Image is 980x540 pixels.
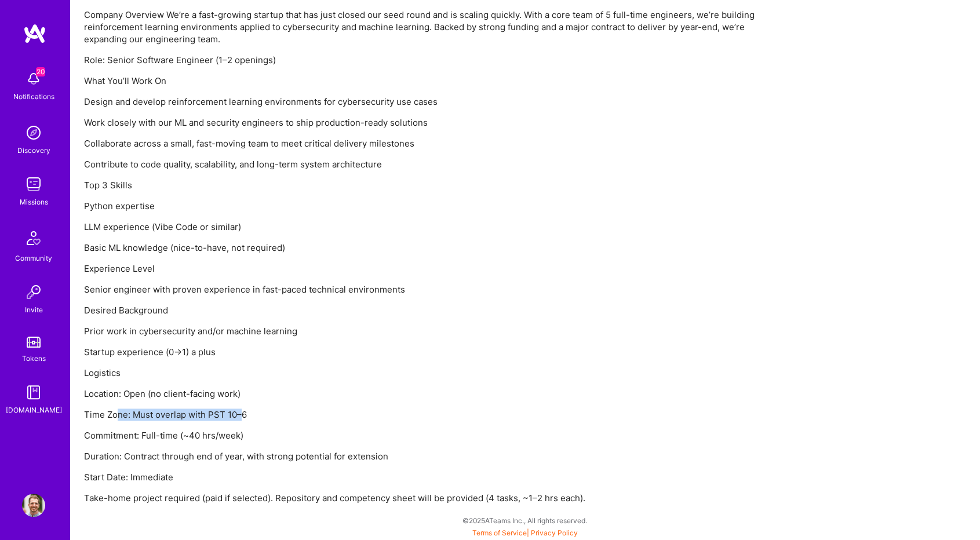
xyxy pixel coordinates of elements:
[22,352,46,364] div: Tokens
[22,67,45,90] img: bell
[84,408,779,421] p: Time Zone: Must overlap with PST 10–6
[84,262,779,275] p: Experience Level
[27,337,41,348] img: tokens
[84,137,779,149] p: Collaborate across a small, fast-moving team to meet critical delivery milestones
[84,367,779,379] p: Logistics
[84,304,779,316] p: Desired Background
[84,116,779,129] p: Work closely with our ML and security engineers to ship production-ready solutions
[84,200,779,212] p: Python expertise
[70,506,980,535] div: © 2025 ATeams Inc., All rights reserved.
[20,224,48,252] img: Community
[22,280,45,304] img: Invite
[84,9,779,45] p: Company Overview We’re a fast-growing startup that has just closed our seed round and is scaling ...
[84,179,779,191] p: Top 3 Skills
[84,429,779,442] p: Commitment: Full-time (~40 hrs/week)
[25,304,43,316] div: Invite
[84,96,779,108] p: Design and develop reinforcement learning environments for cybersecurity use cases
[15,252,52,264] div: Community
[22,121,45,144] img: discovery
[84,221,779,233] p: LLM experience (Vibe Code or similar)
[472,528,527,537] a: Terms of Service
[84,346,779,358] p: Startup experience (0→1) a plus
[84,471,779,483] p: Start Date: Immediate
[84,242,779,254] p: Basic ML knowledge (nice-to-have, not required)
[36,67,45,76] span: 20
[20,196,48,208] div: Missions
[472,528,578,537] span: |
[84,283,779,295] p: Senior engineer with proven experience in fast-paced technical environments
[17,144,50,156] div: Discovery
[22,381,45,404] img: guide book
[84,54,779,66] p: Role: Senior Software Engineer (1–2 openings)
[84,75,779,87] p: What You’ll Work On
[84,325,779,337] p: Prior work in cybersecurity and/or machine learning
[22,173,45,196] img: teamwork
[23,23,46,44] img: logo
[84,158,779,170] p: Contribute to code quality, scalability, and long-term system architecture
[6,404,62,416] div: [DOMAIN_NAME]
[84,388,779,400] p: Location: Open (no client-facing work)
[531,528,578,537] a: Privacy Policy
[84,450,779,462] p: Duration: Contract through end of year, with strong potential for extension
[22,494,45,517] img: User Avatar
[19,494,48,517] a: User Avatar
[84,492,779,504] p: Take-home project required (paid if selected). Repository and competency sheet will be provided (...
[13,90,54,103] div: Notifications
